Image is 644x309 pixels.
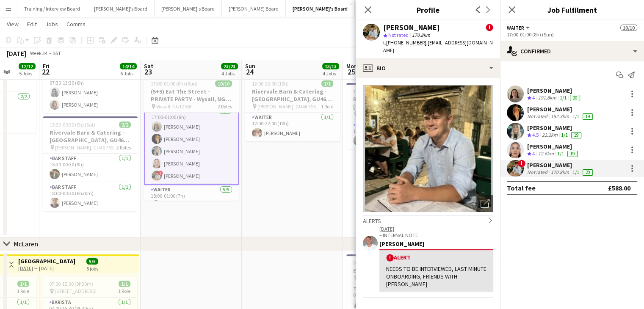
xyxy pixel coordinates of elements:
[143,67,153,77] span: 23
[144,185,239,263] app-card-role: Waiter5/518:00-01:00 (7h)
[286,0,355,17] button: [PERSON_NAME]'s Board
[244,67,255,77] span: 24
[119,281,130,287] span: 1/1
[527,87,582,94] div: [PERSON_NAME]
[567,151,578,157] div: 19
[49,281,93,287] span: 07:00-15:30 (8h30m)
[583,169,593,176] div: 20
[43,116,138,211] app-job-card: 15:30-00:30 (9h) (Sat)2/2Rivervale Barn & Catering - [GEOGRAPHIC_DATA], GU46 7SS [PERSON_NAME], G...
[620,25,637,31] span: 10/10
[355,0,422,17] button: [PERSON_NAME]'s Board
[346,120,441,149] app-card-role: Waiter1/118:30-00:30 (6h)[PERSON_NAME]
[43,129,138,144] h3: Rivervale Barn & Catering - [GEOGRAPHIC_DATA], GU46 7SS
[386,254,486,262] div: Alert
[527,161,594,169] div: [PERSON_NAME]
[41,67,50,77] span: 22
[557,150,564,157] app-skills-label: 1/1
[43,182,138,211] app-card-role: BAR STAFF1/118:00-00:30 (6h30m)[PERSON_NAME]
[144,62,153,70] span: Sat
[28,50,49,56] span: Week 34
[583,113,593,120] div: 19
[17,0,87,17] button: Training / Interview Board
[245,75,340,141] div: 12:00-22:00 (10h)1/1Rivervale Barn & Catering - [GEOGRAPHIC_DATA], GU46 7SS [PERSON_NAME], GU46 7...
[66,20,86,28] span: Comms
[221,63,238,69] span: 23/23
[536,150,556,157] div: 12.6km
[120,70,136,77] div: 6 Jobs
[549,169,571,176] div: 170.8km
[86,258,98,265] span: 5/5
[549,113,571,120] div: 182.3km
[388,32,409,38] span: Not rated
[527,105,594,113] div: [PERSON_NAME]
[500,41,644,61] div: Confirmed
[532,94,535,101] span: 4
[363,85,493,212] img: Crew avatar or photo
[379,232,493,238] p: – INTERNAL NOTE
[356,4,500,15] h3: Profile
[540,132,559,139] div: 22.2km
[43,72,138,113] app-card-role: Housekeeping2/207:30-13:30 (6h)[PERSON_NAME][PERSON_NAME]
[151,80,198,87] span: 17:00-01:00 (8h) (Sun)
[486,24,493,31] span: !
[507,31,637,38] div: 17:00-01:00 (8h) (Sun)
[221,70,238,77] div: 4 Jobs
[116,144,131,151] span: 2 Roles
[346,95,441,110] h3: Rivervale Barn & Catering - [GEOGRAPHIC_DATA], GU46 7SS
[536,94,558,102] div: 191.8km
[507,25,531,31] button: Waiter
[257,103,316,110] span: [PERSON_NAME], GU46 7SS
[383,39,493,53] span: | [EMAIL_ADDRESS][DOMAIN_NAME]
[215,80,232,87] span: 10/10
[252,80,289,87] span: 12:00-22:00 (10h)
[608,184,630,192] div: £588.00
[53,50,61,56] div: BST
[158,171,163,176] span: !
[323,70,339,77] div: 4 Jobs
[346,83,441,149] app-job-card: 18:30-00:30 (6h) (Tue)1/1Rivervale Barn & Catering - [GEOGRAPHIC_DATA], GU46 7SS [PERSON_NAME], G...
[19,70,35,77] div: 5 Jobs
[3,19,22,30] a: View
[218,103,232,110] span: 2 Roles
[410,32,432,38] span: 170.8km
[570,95,580,101] div: 20
[346,62,357,70] span: Mon
[518,160,525,167] span: !
[386,39,426,46] tcxspan: Call +447711896604 via 3CX
[42,19,61,30] a: Jobs
[386,254,394,262] span: !
[527,143,579,150] div: [PERSON_NAME]
[507,184,536,192] div: Total fee
[532,150,535,157] span: 4
[353,259,387,266] span: 08:00-14:00 (6h)
[379,226,394,232] tcxspan: Call 20-08-2025 via 3CX
[156,103,193,110] span: Wysall, NG12 5RF
[561,132,568,138] app-skills-label: 1/1
[87,0,155,17] button: [PERSON_NAME]'s Board
[321,103,333,110] span: 1 Role
[500,4,644,15] h3: Job Fulfilment
[86,265,98,272] div: 5 jobs
[18,265,33,271] tcxspan: Call 18-08-2025 via 3CX
[527,169,549,176] div: Not rated
[43,62,50,70] span: Fri
[18,265,75,271] div: → [DATE]
[144,75,239,201] app-job-card: 17:00-01:00 (8h) (Sun)10/10(5+5) Eat The Street - PRIVATE PARTY - Wysall, NG12 5RF Wysall, NG12 5...
[50,121,95,128] span: 15:30-00:30 (9h) (Sat)
[155,0,222,17] button: [PERSON_NAME]'s Board
[18,257,75,265] h3: [GEOGRAPHIC_DATA]
[353,88,400,94] span: 18:30-00:30 (6h) (Tue)
[345,67,357,77] span: 25
[560,94,567,101] app-skills-label: 1/1
[572,169,579,175] app-skills-label: 1/1
[383,39,426,46] span: t.
[571,132,581,138] div: 19
[245,113,340,141] app-card-role: Waiter1/112:00-22:00 (10h)[PERSON_NAME]
[386,265,486,288] div: NEEDS TO BE INTERVIEWED, LAST MINUTE ONBOARDING, FRIENDS WITH [PERSON_NAME]
[55,288,97,294] span: [STREET_ADDRESS]
[321,80,333,87] span: 1/1
[55,144,113,151] span: [PERSON_NAME], GU46 7SS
